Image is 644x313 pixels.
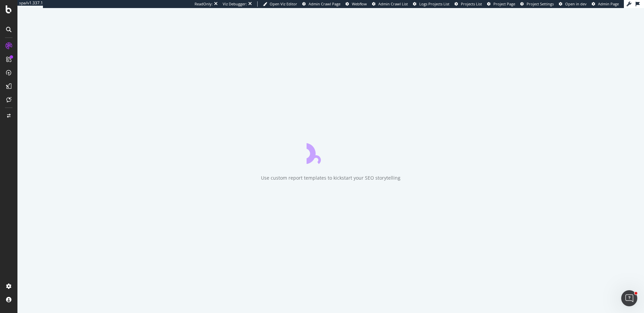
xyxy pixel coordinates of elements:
a: Projects List [454,1,482,7]
span: Webflow [352,1,367,6]
div: Use custom report templates to kickstart your SEO storytelling [261,175,400,181]
span: Project Page [493,1,515,6]
div: ReadOnly: [195,1,213,7]
span: Admin Crawl List [378,1,408,6]
a: Admin Page [592,1,619,7]
span: Open Viz Editor [270,1,297,6]
a: Admin Crawl List [372,1,408,7]
a: Project Page [487,1,515,7]
span: Logs Projects List [419,1,449,6]
div: Viz Debugger: [223,1,247,7]
iframe: Intercom live chat [621,290,637,306]
span: Admin Page [598,1,619,6]
a: Open Viz Editor [263,1,297,7]
a: Logs Projects List [413,1,449,7]
span: Open in dev [565,1,587,6]
span: Admin Crawl Page [309,1,340,6]
a: Webflow [345,1,367,7]
span: Projects List [461,1,482,6]
a: Project Settings [520,1,554,7]
span: Project Settings [527,1,554,6]
a: Admin Crawl Page [302,1,340,7]
div: animation [307,140,355,164]
a: Open in dev [559,1,587,7]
